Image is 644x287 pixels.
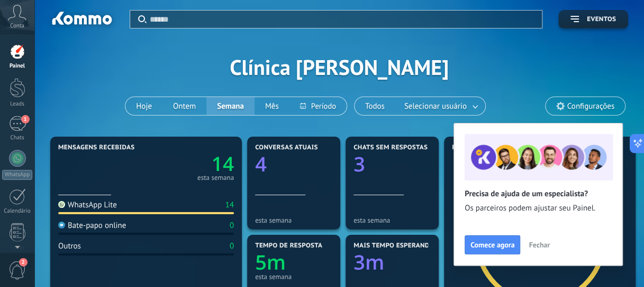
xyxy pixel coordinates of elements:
span: Conversas atuais [255,144,318,151]
span: Os parceiros podem ajustar seu Painel. [465,203,612,214]
text: 3m [353,248,384,276]
text: 5m [255,248,286,276]
img: Bate-papo online [58,222,65,228]
button: Fechar [524,237,555,253]
text: 4 [255,150,267,178]
a: 14 [146,150,234,177]
span: 2 [19,258,28,266]
span: 1 [21,115,30,123]
button: Ontem [162,97,206,115]
div: Painel [2,63,33,70]
span: Conta [10,23,24,30]
button: Eventos [558,10,628,28]
h2: Precisa de ajuda de um especialista? [465,189,612,199]
button: Semana [206,97,255,115]
span: Comece agora [470,241,514,248]
img: WhatsApp Lite [58,201,65,208]
div: esta semana [255,273,332,281]
div: Leads [2,101,33,108]
span: Eventos [587,16,616,23]
span: Mensagens recebidas [58,144,134,151]
button: Período [289,97,347,115]
div: esta semana [353,216,431,224]
button: Todos [355,97,395,115]
text: 3 [353,150,365,178]
div: Bate-papo online [58,221,126,231]
div: Calendário [2,208,33,215]
div: 0 [230,221,234,231]
span: Fontes de lead [452,144,506,151]
span: Selecionar usuário [402,99,469,113]
div: esta semana [197,175,234,180]
a: 3m [353,248,431,276]
div: WhatsApp [2,170,32,180]
span: Tempo de resposta [255,242,322,250]
div: Outros [58,241,81,251]
button: Selecionar usuário [395,97,485,115]
div: esta semana [255,216,332,224]
span: Chats sem respostas [353,144,428,151]
span: Configurações [567,102,614,111]
div: Chats [2,135,33,141]
button: Comece agora [465,235,520,254]
div: WhatsApp Lite [58,200,117,210]
button: Hoje [125,97,162,115]
div: 0 [230,241,234,251]
span: Mais tempo esperando [353,242,434,250]
button: Mês [255,97,289,115]
div: 14 [225,200,234,210]
text: 14 [212,150,234,177]
span: Fechar [529,241,550,248]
